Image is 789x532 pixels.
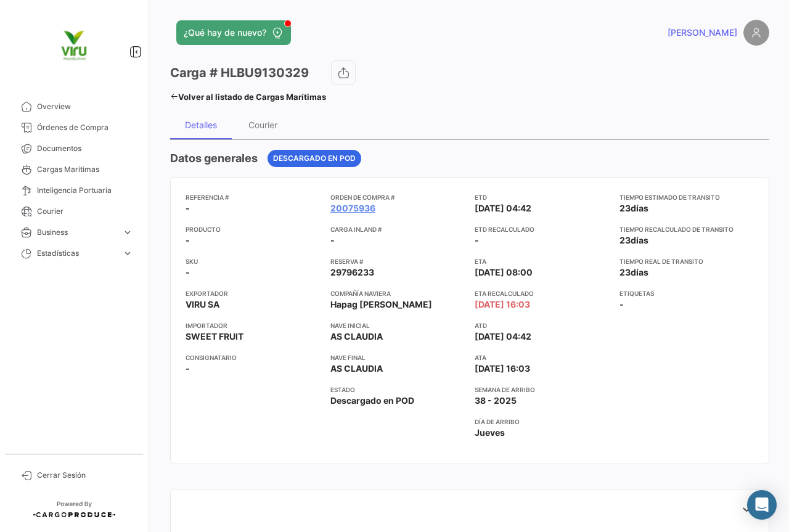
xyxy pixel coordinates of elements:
[184,27,266,39] span: ¿Qué hay de nuevo?
[631,203,648,213] span: días
[170,150,258,167] h4: Datos generales
[43,15,105,76] img: viru.png
[37,206,133,217] span: Courier
[186,298,219,311] span: VIRU SA
[10,138,138,159] a: Documentos
[475,224,610,234] app-card-info-title: ETD Recalculado
[619,224,754,234] app-card-info-title: Tiempo recalculado de transito
[10,117,138,138] a: Órdenes de Compra
[631,235,648,245] span: días
[170,64,309,81] h3: Carga # HLBU9130329
[186,266,190,279] span: -
[10,159,138,180] a: Cargas Marítimas
[475,298,530,311] span: [DATE] 16:03
[743,20,769,46] img: placeholder-user.png
[330,266,374,279] span: 29796233
[475,385,610,395] app-card-info-title: Semana de Arribo
[619,256,754,266] app-card-info-title: Tiempo real de transito
[122,227,133,238] span: expand_more
[330,385,465,395] app-card-info-title: Estado
[10,96,138,117] a: Overview
[475,202,531,215] span: [DATE] 04:42
[475,321,610,330] app-card-info-title: ATD
[122,248,133,259] span: expand_more
[37,248,117,259] span: Estadísticas
[619,298,624,311] span: -
[619,203,631,213] span: 23
[186,362,190,375] span: -
[330,192,465,202] app-card-info-title: Orden de Compra #
[619,267,631,277] span: 23
[475,417,610,427] app-card-info-title: Día de Arribo
[37,101,133,112] span: Overview
[330,298,432,311] span: Hapag [PERSON_NAME]
[475,330,531,343] span: [DATE] 04:42
[668,27,737,39] span: [PERSON_NAME]
[619,235,631,245] span: 23
[37,227,117,238] span: Business
[186,256,321,266] app-card-info-title: SKU
[186,224,321,234] app-card-info-title: Producto
[186,234,190,247] span: -
[631,267,648,277] span: días
[619,192,754,202] app-card-info-title: Tiempo estimado de transito
[475,362,530,375] span: [DATE] 16:03
[186,321,321,330] app-card-info-title: Importador
[273,153,356,164] span: Descargado en POD
[176,20,291,45] button: ¿Qué hay de nuevo?
[170,88,326,105] a: Volver al listado de Cargas Marítimas
[186,330,243,343] span: SWEET FRUIT
[37,143,133,154] span: Documentos
[186,353,321,362] app-card-info-title: Consignatario
[475,256,610,266] app-card-info-title: ETA
[330,256,465,266] app-card-info-title: Reserva #
[330,202,375,215] a: 20075936
[619,289,754,298] app-card-info-title: Etiquetas
[330,234,335,247] span: -
[37,470,133,481] span: Cerrar Sesión
[330,289,465,298] app-card-info-title: Compañía naviera
[475,235,479,245] span: -
[37,122,133,133] span: Órdenes de Compra
[186,192,321,202] app-card-info-title: Referencia #
[248,120,277,130] div: Courier
[37,164,133,175] span: Cargas Marítimas
[475,395,517,407] span: 38 - 2025
[10,180,138,201] a: Inteligencia Portuaria
[186,202,190,215] span: -
[475,266,533,279] span: [DATE] 08:00
[330,321,465,330] app-card-info-title: Nave inicial
[475,289,610,298] app-card-info-title: ETA Recalculado
[10,201,138,222] a: Courier
[330,330,383,343] span: AS CLAUDIA
[475,427,505,439] span: Jueves
[330,353,465,362] app-card-info-title: Nave final
[330,362,383,375] span: AS CLAUDIA
[475,192,610,202] app-card-info-title: ETD
[37,185,133,196] span: Inteligencia Portuaria
[747,490,777,520] div: Abrir Intercom Messenger
[475,353,610,362] app-card-info-title: ATA
[330,224,465,234] app-card-info-title: Carga inland #
[330,395,414,407] span: Descargado en POD
[185,120,217,130] div: Detalles
[186,289,321,298] app-card-info-title: Exportador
